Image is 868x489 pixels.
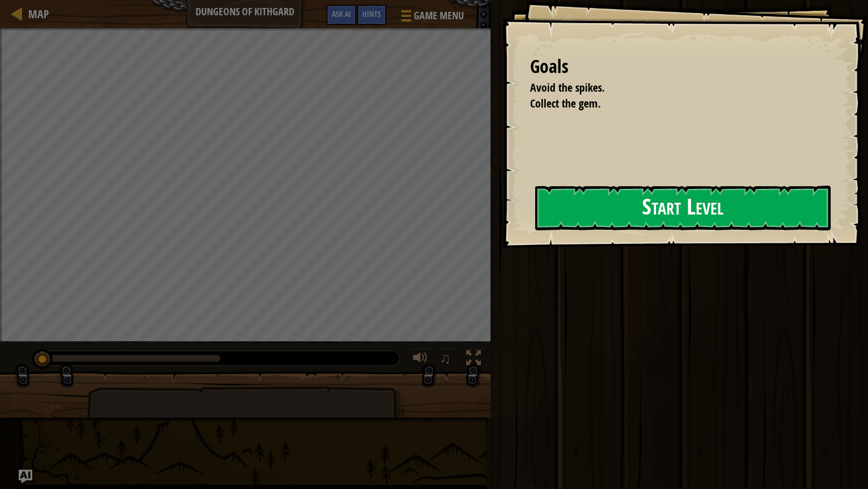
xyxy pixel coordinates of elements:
span: Avoid the spikes. [530,80,605,95]
button: Toggle fullscreen [462,348,485,371]
li: Collect the gem. [516,96,826,112]
span: Map [28,6,49,22]
button: Start Level [535,186,831,230]
span: Collect the gem. [530,96,601,111]
button: Ask AI [326,5,357,25]
div: Goals [530,54,828,80]
span: Hints [362,8,381,19]
a: Map [23,6,49,22]
span: Ask AI [332,8,351,19]
li: Avoid the spikes. [516,80,826,96]
button: Adjust volume [409,348,432,371]
button: Game Menu [392,5,471,31]
button: ♫ [437,348,457,371]
span: ♫ [440,350,451,367]
span: Game Menu [414,8,464,23]
button: Ask AI [19,470,32,483]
